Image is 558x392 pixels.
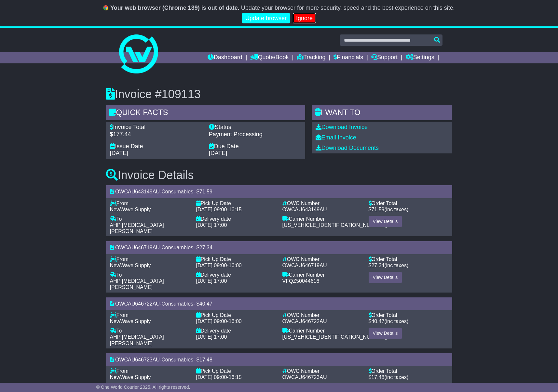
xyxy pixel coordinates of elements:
div: To [110,272,190,278]
a: Dashboard [208,52,242,63]
div: Quick Facts [106,105,305,122]
div: Status [209,124,301,131]
span: AHP [MEDICAL_DATA] [PERSON_NAME] [110,222,164,234]
span: © One World Courier 2025. All rights reserved. [96,385,190,390]
a: View Details [369,272,402,283]
span: [US_VEHICLE_IDENTIFICATION_NUMBER] [282,334,387,340]
div: From [110,312,190,318]
a: Download Invoice [316,124,368,130]
a: Financials [333,52,363,63]
b: Your web browser (Chrome 139) is out of date. [110,5,239,11]
span: OWCAU646719AU [115,245,160,250]
div: $ (inc taxes) [369,206,448,213]
div: To [110,328,190,334]
div: OWC Number [282,368,362,374]
div: Issue Date [110,143,202,150]
span: [DATE] 09:00 [196,263,227,268]
span: [DATE] 09:00 [196,319,227,324]
div: Invoice Total [110,124,202,131]
div: - [196,374,276,380]
a: Email Invoice [316,134,356,141]
div: From [110,200,190,206]
span: 16:15 [229,207,242,212]
div: $177.44 [110,131,202,138]
div: From [110,368,190,374]
div: Order Total [369,256,448,262]
div: Delivery date [196,272,276,278]
a: Tracking [297,52,325,63]
div: OWC Number [282,312,362,318]
span: 71.59 [199,189,212,194]
div: - [196,318,276,324]
div: To [110,216,190,222]
span: [DATE] 09:00 [196,207,227,212]
div: Pick Up Date [196,256,276,262]
span: OWCAU646722AU [282,319,327,324]
span: AHP [MEDICAL_DATA] [PERSON_NAME] [110,334,164,346]
div: $ (inc taxes) [369,374,448,380]
span: 40.47 [199,301,212,307]
div: I WANT to [312,105,452,122]
div: Delivery date [196,216,276,222]
div: - - $ [106,241,452,254]
span: OWCAU643149AU [282,207,327,212]
span: OWCAU646722AU [115,301,160,307]
span: Update your browser for more security, speed and the best experience on this site. [241,5,455,11]
span: 16:00 [229,263,242,268]
div: Order Total [369,200,448,206]
h3: Invoice #109113 [106,88,452,101]
span: VFQZ50044616 [282,278,320,284]
div: Order Total [369,368,448,374]
div: Carrier Number [282,216,362,222]
span: 27.34 [371,263,384,268]
div: - [196,262,276,268]
div: - - $ [106,297,452,310]
span: [DATE] 09:00 [196,374,227,380]
div: - [196,206,276,213]
a: Update browser [242,13,290,24]
span: Consumables [161,189,193,194]
div: Payment Processing [209,131,301,138]
a: Support [371,52,398,63]
span: 17.48 [199,357,212,362]
span: OWCAU646719AU [282,263,327,268]
div: [DATE] [209,150,301,157]
span: [DATE] 17:00 [196,222,227,228]
div: [DATE] [110,150,202,157]
span: [DATE] 17:00 [196,278,227,284]
span: OWCAU646723AU [115,357,160,362]
div: From [110,256,190,262]
a: Settings [406,52,434,63]
a: Quote/Book [250,52,289,63]
span: 16:15 [229,374,242,380]
div: Due Date [209,143,301,150]
div: - - $ [106,353,452,366]
span: OWCAU643149AU [115,189,160,194]
h3: Invoice Details [106,169,452,182]
span: Consumables [161,357,193,362]
span: NewWave Supply [110,207,151,212]
div: $ (inc taxes) [369,318,448,324]
span: AHP [MEDICAL_DATA] [PERSON_NAME] [110,278,164,290]
div: Delivery date [196,328,276,334]
a: View Details [369,216,402,227]
span: [US_VEHICLE_IDENTIFICATION_NUMBER] [282,222,387,228]
div: $ (inc taxes) [369,262,448,268]
span: [DATE] 17:00 [196,334,227,340]
div: Pick Up Date [196,368,276,374]
span: 16:00 [229,319,242,324]
span: 17.48 [371,374,384,380]
span: OWCAU646723AU [282,374,327,380]
a: Ignore [293,13,316,24]
div: OWC Number [282,256,362,262]
span: NewWave Supply [110,374,151,380]
div: OWC Number [282,200,362,206]
div: Carrier Number [282,328,362,334]
div: - - $ [106,185,452,198]
a: Download Documents [316,145,379,151]
span: NewWave Supply [110,263,151,268]
span: Consuambles [161,245,193,250]
span: 27.34 [199,245,212,250]
div: Pick Up Date [196,312,276,318]
span: NewWave Supply [110,319,151,324]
